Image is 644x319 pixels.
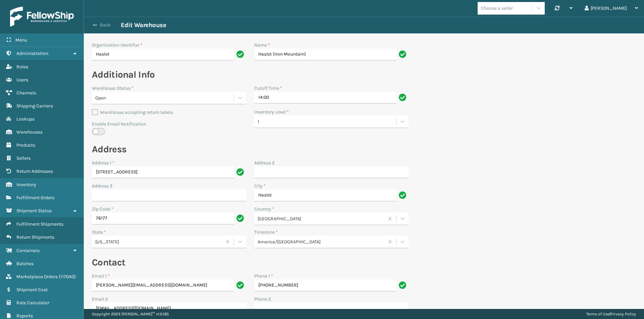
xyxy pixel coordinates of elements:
[258,238,385,245] div: America/[GEOGRAPHIC_DATA]
[16,234,54,240] span: Return Shipments
[254,206,274,213] label: Country
[92,143,409,155] h2: Address
[254,229,278,236] label: Timezone
[16,274,58,280] span: Marketplace Orders
[586,309,636,319] div: |
[92,256,409,268] h2: Contact
[254,296,271,303] label: Phone 2
[95,94,234,101] div: Open
[92,109,173,115] label: Warehouse accepting return labels
[586,312,609,316] a: Terms of Use
[258,215,385,222] div: [GEOGRAPHIC_DATA]
[90,22,121,28] button: Back
[16,313,33,319] span: Reports
[254,85,282,91] label: Cutoff Time
[95,238,222,245] div: [US_STATE]
[121,21,166,29] h3: Edit Warehouse
[16,261,34,266] span: Batches
[16,248,40,253] span: Containers
[610,312,636,316] a: Privacy Policy
[92,229,106,236] label: State
[16,64,28,70] span: Roles
[254,182,266,189] label: City
[10,7,74,27] img: logo
[16,195,54,201] span: Fulfillment Orders
[16,103,53,109] span: Shipping Carriers
[254,272,273,280] label: Phone 1
[16,51,48,56] span: Administration
[16,129,43,135] span: Warehouses
[481,5,513,12] div: Choose a seller
[254,159,275,166] label: Address 2
[92,85,133,92] label: Warehouse Status
[92,42,143,49] label: Organization Identifier
[16,208,52,214] span: Shipment Status
[254,42,270,49] label: Name
[92,69,409,81] h2: Additional Info
[59,274,76,280] span: ( 117040 )
[16,287,48,293] span: Shipment Cost
[15,37,27,43] span: Menu
[16,90,36,96] span: Channels
[92,206,113,213] label: Zip Code
[258,118,397,125] div: 1
[16,221,63,227] span: Fulfillment Shipments
[92,296,108,303] label: Email 2
[16,155,31,161] span: Sellers
[92,121,246,128] label: Enable Email Notification
[92,272,110,280] label: Email 1
[16,77,28,83] span: Users
[16,168,53,174] span: Return Addresses
[16,182,36,187] span: Inventory
[92,159,114,166] label: Address 1
[92,309,169,319] p: Copyright 2023 [PERSON_NAME]™ v 1.0.185
[16,142,35,148] span: Products
[16,116,35,122] span: Lookups
[92,182,112,189] label: Address 3
[16,300,49,306] span: Rate Calculator
[254,108,289,115] label: Inventory Level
